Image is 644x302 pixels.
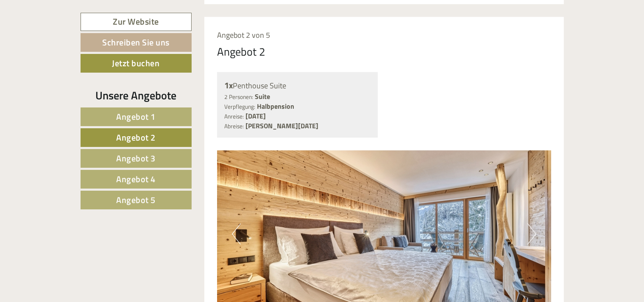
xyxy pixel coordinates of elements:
[224,112,244,121] small: Anreise:
[81,13,192,31] a: Zur Website
[116,131,156,144] span: Angebot 2
[224,79,371,92] div: Penthouse Suite
[81,33,192,52] a: Schreiben Sie uns
[527,223,536,245] button: Next
[245,121,318,131] b: [PERSON_NAME][DATE]
[217,29,270,41] span: Angebot 2 von 5
[116,152,156,165] span: Angebot 3
[116,172,156,186] span: Angebot 4
[81,54,192,73] a: Jetzt buchen
[116,110,156,123] span: Angebot 1
[116,193,156,206] span: Angebot 5
[255,91,270,102] b: Suite
[81,87,192,103] div: Unsere Angebote
[224,122,244,130] small: Abreise:
[245,111,266,121] b: [DATE]
[257,101,294,111] b: Halbpension
[217,44,265,59] div: Angebot 2
[224,79,233,92] b: 1x
[224,93,253,101] small: 2 Personen:
[224,102,255,111] small: Verpflegung:
[232,223,241,245] button: Previous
